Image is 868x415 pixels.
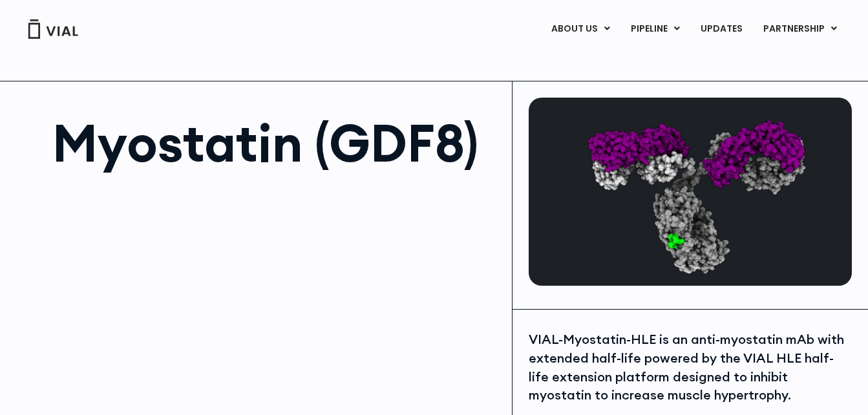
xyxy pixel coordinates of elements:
[27,19,79,39] img: Vial Logo
[690,18,752,40] a: UPDATES
[52,117,499,169] h1: Myostatin (GDF8)
[529,330,852,404] div: VIAL-Myostatin-HLE is an anti-myostatin mAb with extended half-life powered by the VIAL HLE half-...
[541,18,620,40] a: ABOUT USMenu Toggle
[753,18,847,40] a: PARTNERSHIPMenu Toggle
[620,18,690,40] a: PIPELINEMenu Toggle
